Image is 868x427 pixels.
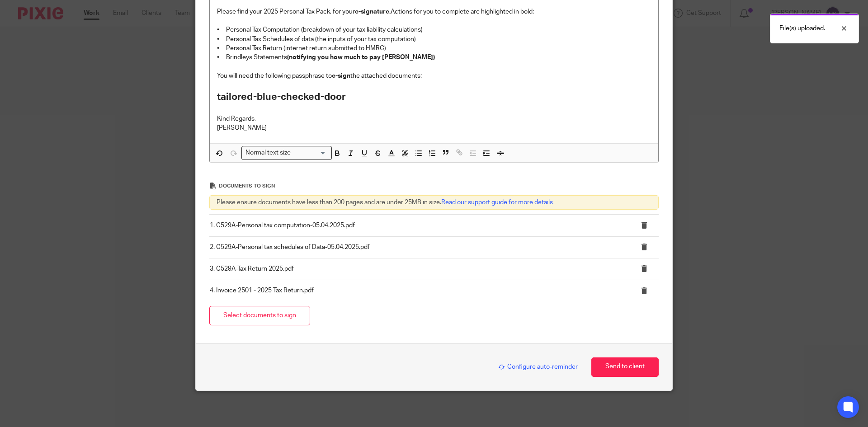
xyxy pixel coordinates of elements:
p: 3. C529A-Tax Return 2025.pdf [210,264,621,273]
p: 2. C529A-Personal tax schedules of Data-05.04.2025.pdf [210,243,621,252]
input: Search for option [294,148,326,158]
p: 1. C529A-Personal tax computation-05.04.2025.pdf [210,221,621,230]
div: Please ensure documents have less than 200 pages and are under 25MB in size. [209,195,659,210]
p: 4. Invoice 2501 - 2025 Tax Return.pdf [210,286,621,295]
button: Select documents to sign [209,306,310,325]
strong: e-sign [332,73,350,79]
span: Normal text size [244,148,293,158]
p: • Personal Tax Return (internet return submitted to HMRC) [217,44,651,53]
p: • Personal Tax Schedules of data (the inputs of your tax computation) [217,35,651,44]
div: Search for option [241,146,332,160]
strong: tailored-blue-checked-door [217,92,346,102]
p: • Personal Tax Computation (breakdown of your tax liability calculations) [217,25,651,34]
strong: (notifying you how much to pay [PERSON_NAME]) [287,54,435,61]
span: Configure auto-reminder [498,364,578,370]
button: Send to client [591,357,659,377]
p: Please find your 2025 Personal Tax Pack, for your Actions for you to complete are highlighted in ... [217,7,651,16]
span: Documents to sign [219,183,275,188]
p: • Brindleys Statements [217,53,651,62]
p: You will need the following passphrase to the attached documents: [217,71,651,80]
a: Read our support guide for more details [441,199,553,206]
p: Kind Regards, [217,114,651,123]
p: [PERSON_NAME] [217,123,651,132]
strong: e-signature. [355,9,391,15]
p: File(s) uploaded. [779,24,825,33]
